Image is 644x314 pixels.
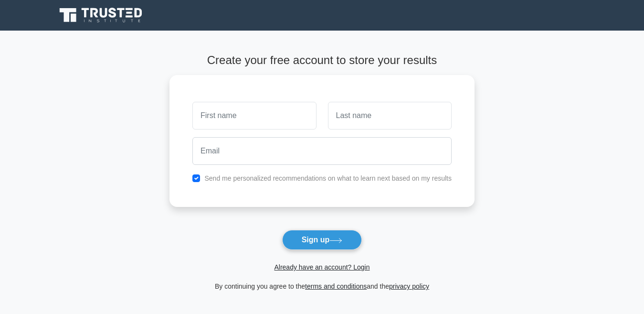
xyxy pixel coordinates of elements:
[305,282,367,290] a: terms and conditions
[389,282,429,290] a: privacy policy
[192,102,316,130] input: First name
[204,174,452,182] label: Send me personalized recommendations on what to learn next based on my results
[192,137,452,165] input: Email
[328,102,452,130] input: Last name
[274,263,370,271] a: Already have an account? Login
[169,54,475,67] h4: Create your free account to store your results
[164,281,480,292] div: By continuing you agree to the and the
[282,230,362,250] button: Sign up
